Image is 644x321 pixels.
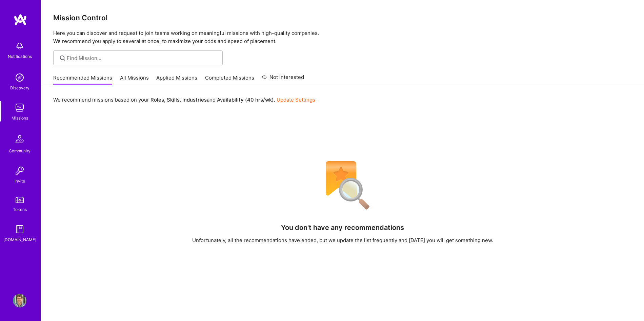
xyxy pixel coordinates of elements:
[217,97,274,103] b: Availability (40 hrs/wk)
[16,197,24,203] img: tokens
[3,236,36,243] div: [DOMAIN_NAME]
[13,294,26,307] img: User Avatar
[205,74,254,85] a: Completed Missions
[13,39,26,53] img: bell
[53,14,632,22] h3: Mission Control
[277,97,315,103] a: Update Settings
[53,74,112,85] a: Recommended Missions
[59,54,66,62] i: icon SearchGrey
[13,164,26,177] img: Invite
[13,222,26,236] img: guide book
[53,29,632,45] p: Here you can discover and request to join teams working on meaningful missions with high-quality ...
[314,157,371,214] img: No Results
[12,131,28,147] img: Community
[13,206,27,213] div: Tokens
[15,177,25,185] div: Invite
[13,71,26,84] img: discovery
[167,97,180,103] b: Skills
[281,223,404,232] h4: You don't have any recommendations
[67,55,218,62] input: Find Mission...
[53,96,315,103] p: We recommend missions based on your , , and .
[9,147,31,154] div: Community
[13,101,26,114] img: teamwork
[14,14,27,26] img: logo
[262,73,304,85] a: Not Interested
[11,294,28,307] a: User Avatar
[120,74,149,85] a: All Missions
[12,114,28,122] div: Missions
[156,74,197,85] a: Applied Missions
[192,237,493,244] div: Unfortunately, all the recommendations have ended, but we update the list frequently and [DATE] y...
[8,53,32,60] div: Notifications
[150,97,164,103] b: Roles
[182,97,207,103] b: Industries
[10,84,29,91] div: Discovery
